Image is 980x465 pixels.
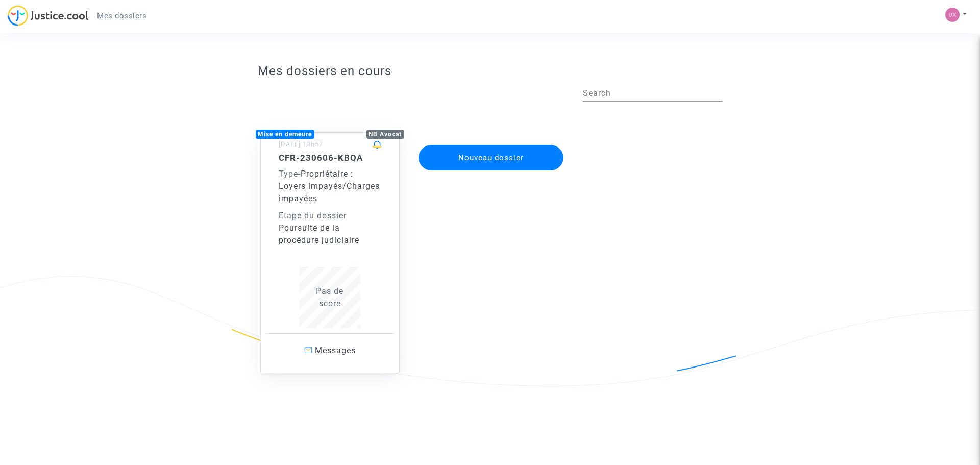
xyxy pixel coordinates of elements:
a: Messages [266,333,395,368]
span: Mes dossiers [97,11,146,20]
span: Pas de score [316,286,344,308]
a: Nouveau dossier [418,138,565,148]
button: Nouveau dossier [419,145,563,170]
span: Messages [315,346,356,355]
small: [DATE] 13h57 [279,140,323,148]
span: Propriétaire : Loyers impayés/Charges impayées [279,169,380,203]
div: NB Avocat [366,130,405,139]
div: Etape du dossier [279,210,382,222]
a: Mes dossiers [89,8,155,23]
h5: CFR-230606-KBQA [279,153,382,163]
img: jc-logo.svg [8,5,89,26]
div: Mise en demeure [256,130,315,139]
div: Poursuite de la procédure judiciaire [279,222,382,247]
span: - [279,169,301,179]
img: bcd9b7e2ef66ffc14cd443c3eaaa75cf [945,8,960,22]
h3: Mes dossiers en cours [258,64,723,79]
a: Mise en demeureNB Avocat[DATE] 13h57CFR-230606-KBQAType-Propriétaire : Loyers impayés/Charges imp... [250,112,410,373]
span: Type [279,169,298,179]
